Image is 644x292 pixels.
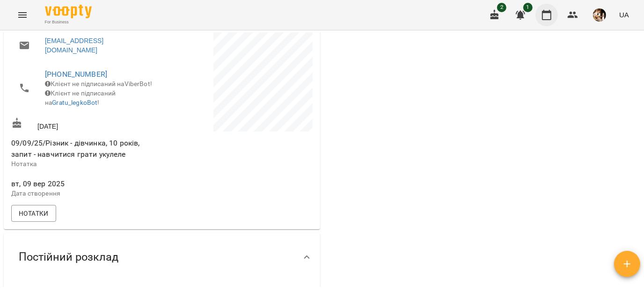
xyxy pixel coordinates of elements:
span: Нотатки [19,208,49,219]
span: UA [619,10,629,20]
span: For Business [45,19,92,25]
span: вт, 09 вер 2025 [11,178,160,190]
span: Постійний розклад [19,250,118,264]
button: Menu [11,4,34,26]
span: 09/09/25/Різник - дівчинка, 10 років, запит - навчитися грати укулеле [11,139,139,159]
span: 2 [497,3,506,12]
a: Gratu_legkoBot [52,99,97,106]
span: Клієнт не підписаний на ViberBot! [45,80,152,88]
span: 1 [523,3,533,12]
button: UA [615,6,633,23]
img: 0162ea527a5616b79ea1cf03ccdd73a5.jpg [593,8,606,22]
p: Нотатка [11,160,160,169]
div: [DATE] [9,116,162,133]
span: Клієнт не підписаний на ! [45,89,116,106]
button: Нотатки [11,205,56,222]
div: Постійний розклад [4,233,320,281]
img: Voopty Logo [45,5,92,18]
p: Дата створення [11,189,160,198]
a: [PHONE_NUMBER] [45,70,107,79]
a: [EMAIL_ADDRESS][DOMAIN_NAME] [45,36,153,55]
